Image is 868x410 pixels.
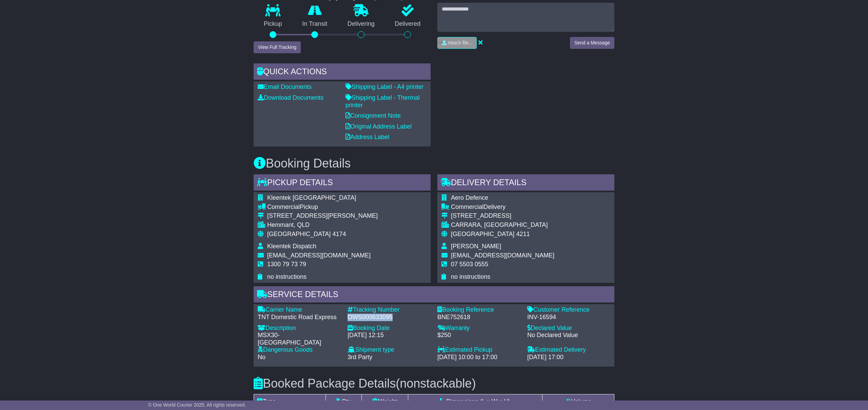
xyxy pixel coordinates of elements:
a: Original Address Label [346,123,412,130]
a: Shipping Label - A4 printer [346,83,423,90]
div: Tracking Number [348,306,431,314]
div: No Declared Value [527,332,610,339]
h3: Booked Package Details [254,377,614,390]
div: MSX30-[GEOGRAPHIC_DATA] [258,332,341,346]
span: [PERSON_NAME] [451,243,501,250]
span: 07 5503 0555 [451,261,488,268]
button: View Full Tracking [254,41,301,53]
span: 4174 [332,231,346,237]
span: [EMAIL_ADDRESS][DOMAIN_NAME] [267,252,371,259]
div: Pickup [267,203,378,211]
td: Volume [542,394,614,409]
span: [GEOGRAPHIC_DATA] [267,231,331,237]
div: Declared Value [527,325,610,332]
span: Kleentek Dispatch [267,243,316,250]
div: Description [258,325,341,332]
span: © One World Courier 2025. All rights reserved. [148,402,246,408]
div: [STREET_ADDRESS] [451,212,554,220]
p: Delivering [337,20,385,28]
div: Estimated Delivery [527,346,610,354]
td: Qty. [325,394,361,409]
div: Service Details [254,286,614,305]
span: Commercial [267,203,300,210]
span: [EMAIL_ADDRESS][DOMAIN_NAME] [451,252,554,259]
div: Hemmant, QLD [267,221,378,229]
button: Send a Message [570,37,614,49]
span: 1300 79 73 79 [267,261,306,268]
div: [DATE] 17:00 [527,354,610,361]
span: (nonstackable) [396,376,476,390]
div: Dangerous Goods [258,346,341,354]
div: BNE752618 [437,314,520,321]
p: Pickup [254,20,292,28]
div: TNT Domestic Road Express [258,314,341,321]
div: Carrier Name [258,306,341,314]
div: Customer Reference [527,306,610,314]
div: Booking Reference [437,306,520,314]
span: no instructions [267,273,307,280]
td: Weight [361,394,408,409]
span: no instructions [451,273,490,280]
span: Commercial [451,203,484,210]
div: Delivery Details [437,174,614,193]
div: CARRARA, [GEOGRAPHIC_DATA] [451,221,554,229]
span: 3rd Party [348,354,372,360]
span: Kleentek [GEOGRAPHIC_DATA] [267,194,356,201]
div: Estimated Pickup [437,346,520,354]
div: Pickup Details [254,174,431,193]
a: Address Label [346,134,389,140]
a: Email Documents [258,83,312,90]
td: Dimensions (L x W x H) [408,394,542,409]
a: Consignment Note [346,112,401,119]
a: Shipping Label - Thermal printer [346,94,420,109]
div: Delivery [451,203,554,211]
a: Download Documents [258,94,323,101]
span: No [258,354,265,360]
div: [DATE] 10:00 to 17:00 [437,354,520,361]
span: [GEOGRAPHIC_DATA] [451,231,514,237]
p: In Transit [292,20,338,28]
p: Delivered [385,20,431,28]
div: $250 [437,332,520,339]
td: Type [254,394,326,409]
div: OWS000633095 [348,314,431,321]
div: [DATE] 12:15 [348,332,431,339]
div: INV-16594 [527,314,610,321]
div: Warranty [437,325,520,332]
div: [STREET_ADDRESS][PERSON_NAME] [267,212,378,220]
div: Shipment type [348,346,431,354]
span: Aero Defence [451,194,488,201]
h3: Booking Details [254,157,614,170]
span: 4211 [516,231,530,237]
div: Booking Date [348,325,431,332]
div: Quick Actions [254,63,431,82]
